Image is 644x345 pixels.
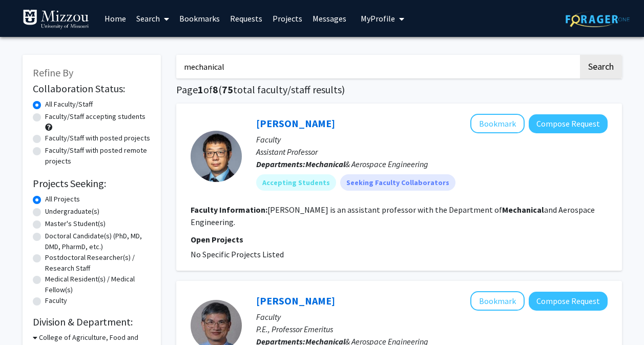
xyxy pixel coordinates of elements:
[33,66,73,79] span: Refine By
[45,274,151,295] label: Medical Resident(s) / Medical Fellow(s)
[176,55,578,78] input: Search Keywords
[470,291,525,311] button: Add Yuyi Lin to Bookmarks
[45,111,146,122] label: Faculty/Staff accepting students
[33,177,151,190] h2: Projects Seeking:
[256,159,305,169] b: Departments:
[45,133,150,144] label: Faculty/Staff with posted projects
[45,145,151,167] label: Faculty/Staff with posted remote projects
[256,146,608,158] p: Assistant Professor
[340,174,455,191] mat-chip: Seeking Faculty Collaborators
[174,1,225,36] a: Bookmarks
[33,83,151,95] h2: Collaboration Status:
[45,206,99,217] label: Undergraduate(s)
[45,252,151,274] label: Postdoctoral Researcher(s) / Research Staff
[502,205,544,215] b: Mechanical
[307,1,351,36] a: Messages
[256,323,608,335] p: P.E., Professor Emeritus
[191,249,284,259] span: No Specific Projects Listed
[305,159,428,169] span: & Aerospace Engineering
[566,11,630,27] img: ForagerOne Logo
[23,9,89,30] img: University of Missouri Logo
[529,114,608,133] button: Compose Request to Yao Zhai
[256,311,608,323] p: Faculty
[45,99,93,110] label: All Faculty/Staff
[213,83,218,96] span: 8
[256,294,335,307] a: [PERSON_NAME]
[191,205,595,227] fg-read-more: [PERSON_NAME] is an assistant professor with the Department of and Aerospace Engineering.
[222,83,233,96] span: 75
[361,13,395,24] span: My Profile
[33,316,151,328] h2: Division & Department:
[45,218,106,229] label: Master's Student(s)
[256,117,335,130] a: [PERSON_NAME]
[131,1,174,36] a: Search
[191,205,267,215] b: Faculty Information:
[45,194,80,205] label: All Projects
[267,1,307,36] a: Projects
[45,295,67,306] label: Faculty
[198,83,203,96] span: 1
[99,1,131,36] a: Home
[225,1,267,36] a: Requests
[256,133,608,146] p: Faculty
[470,114,525,133] button: Add Yao Zhai to Bookmarks
[191,233,608,246] p: Open Projects
[256,174,336,191] mat-chip: Accepting Students
[529,292,608,311] button: Compose Request to Yuyi Lin
[45,231,151,252] label: Doctoral Candidate(s) (PhD, MD, DMD, PharmD, etc.)
[305,159,345,169] b: Mechanical
[580,55,622,78] button: Search
[176,84,622,96] h1: Page of ( total faculty/staff results)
